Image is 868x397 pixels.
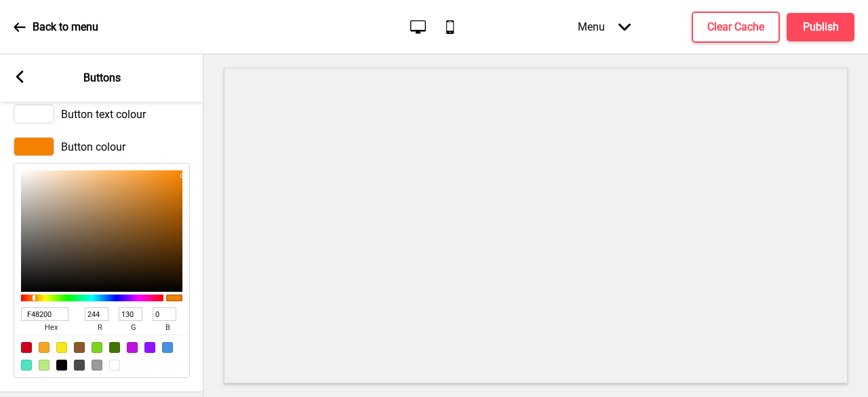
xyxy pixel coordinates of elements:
[127,342,138,353] div: #BD10E0
[74,342,85,353] div: #8B572A
[21,321,81,335] span: hex
[56,342,67,353] div: #F8E71C
[83,71,121,86] p: Buttons
[74,360,85,371] div: #4A4A4A
[92,342,102,353] div: #7ED321
[39,342,50,353] div: #F5A623
[803,20,839,35] h4: Publish
[564,7,644,47] div: Menu
[707,20,764,35] h4: Clear Cache
[144,342,155,353] div: #9013FE
[109,342,120,353] div: #417505
[61,140,125,153] span: Button colour
[56,360,67,371] div: #000000
[162,342,173,353] div: #4A90E2
[692,12,780,43] button: Clear Cache
[119,321,149,335] span: g
[14,105,190,124] div: Button text colour
[21,342,32,353] div: #D0021B
[109,360,120,371] div: #FFFFFF
[33,20,98,35] p: Back to menu
[61,108,146,121] span: Button text colour
[153,321,182,335] span: b
[14,9,98,45] a: Back to menu
[14,137,190,156] div: Button colour
[85,321,115,335] span: r
[92,360,102,371] div: #9B9B9B
[21,360,32,371] div: #50E3C2
[787,13,854,41] button: Publish
[39,360,50,371] div: #B8E986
